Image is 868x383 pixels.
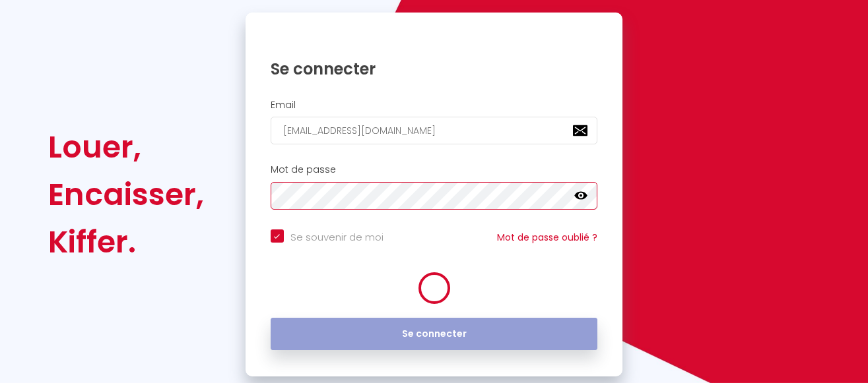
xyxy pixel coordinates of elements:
[271,117,598,144] input: Ton Email
[48,171,204,218] div: Encaisser,
[497,231,597,244] a: Mot de passe oublié ?
[48,218,204,266] div: Kiffer.
[11,5,50,45] button: Ouvrir le widget de chat LiveChat
[271,100,598,111] h2: Email
[271,164,598,175] h2: Mot de passe
[271,318,598,351] button: Se connecter
[48,123,204,171] div: Louer,
[271,59,598,79] h1: Se connecter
